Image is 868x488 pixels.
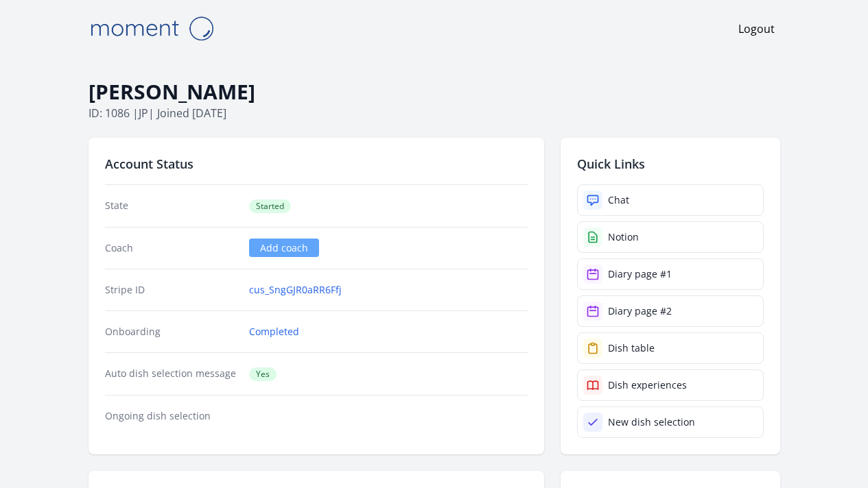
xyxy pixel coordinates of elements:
[249,283,342,297] a: cus_SngGJR0aRR6Ffj
[608,230,639,244] div: Notion
[608,415,695,429] div: New dish selection
[105,325,239,339] dt: Onboarding
[577,406,764,438] a: New dish selection
[577,154,764,173] h2: Quick Links
[89,105,780,121] p: ID: 1086 | | Joined [DATE]
[249,325,299,339] a: Completed
[608,341,655,355] div: Dish table
[608,304,672,318] div: Diary page #2
[249,199,291,213] span: Started
[577,184,764,216] a: Chat
[608,267,672,281] div: Diary page #1
[577,221,764,253] a: Notion
[105,409,239,423] dt: Ongoing dish selection
[249,239,319,257] a: Add coach
[249,367,277,381] span: Yes
[105,241,239,255] dt: Coach
[105,154,528,173] h2: Account Status
[608,378,687,392] div: Dish experiences
[105,367,239,381] dt: Auto dish selection message
[89,79,780,105] h1: [PERSON_NAME]
[105,199,239,213] dt: State
[83,11,220,46] img: Moment
[577,258,764,290] a: Diary page #1
[608,193,629,207] div: Chat
[577,295,764,327] a: Diary page #2
[577,332,764,364] a: Dish table
[738,21,775,37] a: Logout
[105,283,239,297] dt: Stripe ID
[577,369,764,401] a: Dish experiences
[139,106,148,121] span: jp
